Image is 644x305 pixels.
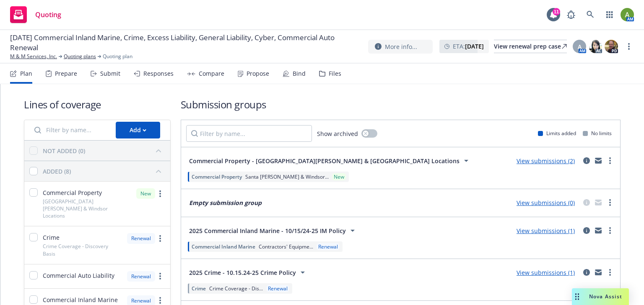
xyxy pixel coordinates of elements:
[127,271,155,282] div: Renewal
[329,70,341,77] div: Files
[317,243,340,250] div: Renewal
[43,144,165,157] button: NOT ADDED (0)
[593,156,603,166] a: mail
[100,70,120,77] div: Submit
[43,295,118,304] span: Commercial Inland Marine
[605,156,615,166] a: more
[368,40,433,54] button: More info...
[192,285,206,292] span: Crime
[494,40,567,53] a: View renewal prep case
[55,70,77,77] div: Prepare
[578,42,582,51] span: A
[593,226,603,236] a: mail
[192,243,255,250] span: Commercial Inland Marine
[10,33,361,53] span: [DATE] Commercial Inland Marine, Crime, Excess Liability, General Liability, Cyber, Commercial Au...
[494,40,567,53] div: View renewal prep case
[605,197,615,208] a: more
[116,122,160,138] button: Add
[186,222,361,239] button: 2025 Commercial Inland Marine - 10/15/24-25 IM Policy
[259,243,313,250] span: Contractors' Equipme...
[563,6,579,23] a: Report a Bug
[293,70,306,77] div: Bind
[582,226,592,236] a: circleInformation
[517,269,575,277] a: View submissions (1)
[43,271,114,280] span: Commercial Auto Liability
[7,3,65,26] a: Quoting
[538,130,576,137] div: Limits added
[605,40,618,53] img: photo
[517,227,575,235] a: View submissions (1)
[621,8,634,21] img: photo
[29,122,111,138] input: Filter by name...
[10,53,57,60] a: M & M Services, Inc.
[582,267,592,277] a: circleInformation
[572,288,582,305] div: Drag to move
[189,199,262,207] em: Empty submission group
[189,268,296,277] span: 2025 Crime - 10.15.24-25 Crime Policy
[43,198,131,219] span: [GEOGRAPHIC_DATA][PERSON_NAME] & Windsor Locations
[43,243,122,257] span: Crime Coverage - Discovery Basis
[199,70,224,77] div: Compare
[186,264,311,281] button: 2025 Crime - 10.15.24-25 Crime Policy
[43,146,85,155] div: NOT ADDED (0)
[155,233,165,243] a: more
[43,188,102,197] span: Commercial Property
[186,194,265,211] button: Empty submission group
[624,41,634,51] a: more
[64,53,96,60] a: Quoting plans
[43,167,71,176] div: ADDED (8)
[572,288,629,305] button: Nova Assist
[605,226,615,236] a: more
[103,53,132,60] span: Quoting plan
[181,97,621,111] h1: Submission groups
[186,152,474,169] button: Commercial Property - [GEOGRAPHIC_DATA][PERSON_NAME] & [GEOGRAPHIC_DATA] Locations
[143,70,174,77] div: Responses
[582,197,592,208] a: circleInformation
[155,189,165,199] a: more
[593,267,603,277] a: mail
[582,6,599,23] a: Search
[43,233,60,242] span: Crime
[189,226,346,235] span: 2025 Commercial Inland Marine - 10/15/24-25 IM Policy
[24,97,171,111] h1: Lines of coverage
[553,8,560,15] div: 11
[605,267,615,277] a: more
[35,11,61,18] span: Quoting
[155,271,165,281] a: more
[453,42,484,51] span: ETA :
[583,130,612,137] div: No limits
[517,157,575,165] a: View submissions (2)
[589,40,602,53] img: photo
[43,164,165,178] button: ADDED (8)
[517,199,575,207] a: View submissions (0)
[247,70,269,77] div: Propose
[245,173,329,180] span: Santa [PERSON_NAME] & Windsor...
[189,156,460,165] span: Commercial Property - [GEOGRAPHIC_DATA][PERSON_NAME] & [GEOGRAPHIC_DATA] Locations
[593,197,603,208] a: mail
[465,42,484,50] strong: [DATE]
[20,70,32,77] div: Plan
[582,156,592,166] a: circleInformation
[209,285,263,292] span: Crime Coverage - Dis...
[186,125,312,142] input: Filter by name...
[127,233,155,243] div: Renewal
[385,42,417,51] span: More info...
[332,173,346,180] div: New
[192,173,242,180] span: Commercial Property
[136,188,155,199] div: New
[589,293,622,300] span: Nova Assist
[601,6,618,23] a: Switch app
[266,285,289,292] div: Renewal
[317,129,358,138] span: Show archived
[130,122,146,138] div: Add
